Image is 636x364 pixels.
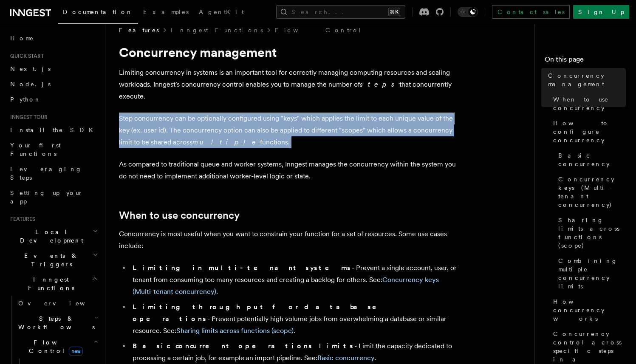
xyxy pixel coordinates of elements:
[558,151,626,168] span: Basic concurrency
[553,95,626,112] span: When to use concurrency
[553,119,626,144] span: How to configure concurrency
[18,300,106,307] span: Overview
[7,251,93,268] span: Events & Triggers
[119,26,159,34] span: Features
[63,8,133,15] span: Documentation
[171,26,263,34] a: Inngest Functions
[550,116,626,148] a: How to configure concurrency
[7,114,48,121] span: Inngest tour
[7,228,93,245] span: Local Development
[317,354,375,362] a: Basic concurrency
[276,5,405,19] button: Search...⌘K
[119,228,459,252] p: Concurrency is most useful when you want to constrain your function for a set of resources. Some ...
[119,67,459,102] p: Limiting concurrency in systems is an important tool for correctly managing computing resources a...
[7,216,35,223] span: Features
[192,138,260,146] em: multiple
[130,262,459,298] li: - Prevent a single account, user, or tenant from consuming too many resources and creating a back...
[15,314,95,331] span: Steps & Workflows
[58,3,138,24] a: Documentation
[458,7,478,17] button: Toggle dark mode
[550,294,626,326] a: How concurrency works
[133,342,354,350] strong: Basic concurrent operations limits
[555,212,626,253] a: Sharing limits across functions (scope)
[550,92,626,116] a: When to use concurrency
[10,96,41,103] span: Python
[130,340,459,364] li: - Limit the capacity dedicated to processing a certain job, for example an import pipeline. See: .
[119,113,459,148] p: Step concurrency can be optionally configured using "keys" which applies the limit to each unique...
[492,5,570,19] a: Contact sales
[558,175,626,209] span: Concurrency keys (Multi-tenant concurrency)
[545,68,626,92] a: Concurrency management
[119,158,459,182] p: As compared to traditional queue and worker systems, Inngest manages the concurrency within the s...
[558,216,626,250] span: Sharing limits across functions (scope)
[10,65,51,72] span: Next.js
[143,8,189,15] span: Examples
[194,3,249,23] a: AgentKit
[7,185,100,209] a: Setting up your app
[15,311,100,335] button: Steps & Workflows
[548,71,626,88] span: Concurrency management
[10,166,82,181] span: Leveraging Steps
[573,5,629,19] a: Sign Up
[7,224,100,248] button: Local Development
[133,264,352,272] strong: Limiting in multi-tenant systems
[69,347,83,356] span: new
[553,297,626,323] span: How concurrency works
[7,138,100,161] a: Your first Functions
[10,127,98,133] span: Install the SDK
[119,45,459,60] h1: Concurrency management
[388,8,400,16] kbd: ⌘K
[119,209,240,221] a: When to use concurrency
[7,248,100,272] button: Events & Triggers
[15,296,100,311] a: Overview
[7,275,92,292] span: Inngest Functions
[7,31,100,46] a: Home
[558,257,626,291] span: Combining multiple concurrency limits
[545,54,626,68] h4: On this page
[7,161,100,185] a: Leveraging Steps
[10,142,61,157] span: Your first Functions
[555,172,626,212] a: Concurrency keys (Multi-tenant concurrency)
[10,81,51,87] span: Node.js
[7,122,100,138] a: Install the SDK
[176,327,294,335] a: Sharing limits across functions (scope)
[199,8,244,15] span: AgentKit
[7,92,100,107] a: Python
[133,303,388,323] strong: Limiting throughput for database operations
[555,253,626,294] a: Combining multiple concurrency limits
[7,53,44,59] span: Quick start
[7,76,100,92] a: Node.js
[10,189,83,205] span: Setting up your app
[360,80,399,88] em: steps
[10,34,34,42] span: Home
[555,148,626,172] a: Basic concurrency
[15,338,93,355] span: Flow Control
[7,61,100,76] a: Next.js
[130,301,459,337] li: - Prevent potentially high volume jobs from overwhelming a database or similar resource. See: .
[15,335,100,358] button: Flow Controlnew
[138,3,194,23] a: Examples
[275,26,362,34] a: Flow Control
[7,272,100,296] button: Inngest Functions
